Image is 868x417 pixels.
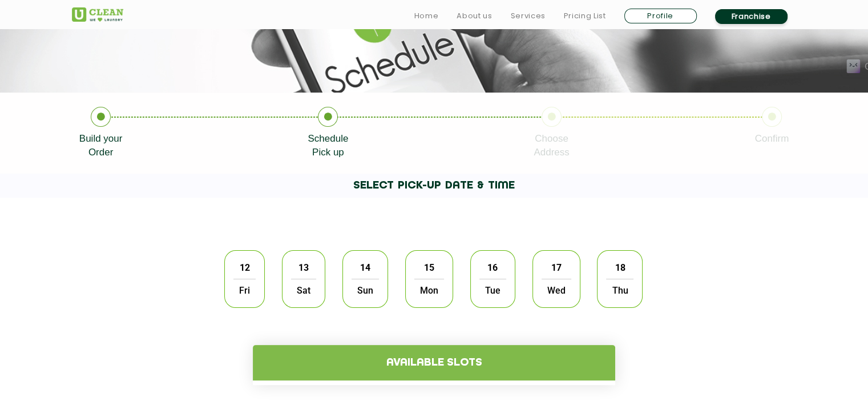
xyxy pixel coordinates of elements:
[510,9,545,23] a: Services
[546,256,567,279] span: 17
[352,279,379,302] span: Sun
[72,7,123,22] img: UClean Laundry and Dry Cleaning
[755,132,789,146] p: Confirm
[542,279,571,302] span: Wed
[624,9,697,23] a: Profile
[234,256,256,279] span: 12
[354,256,376,279] span: 14
[293,256,314,279] span: 13
[87,174,781,198] h1: SELECT PICK-UP DATE & TIME
[414,9,439,23] a: Home
[534,132,569,159] p: Choose Address
[253,345,615,380] h4: Available slots
[606,279,633,302] span: Thu
[479,279,506,302] span: Tue
[233,279,256,302] span: Fri
[482,256,503,279] span: 16
[457,9,492,23] a: About us
[418,256,440,279] span: 15
[308,132,348,159] p: Schedule Pick up
[291,279,316,302] span: Sat
[609,256,631,279] span: 18
[79,132,123,159] p: Build your Order
[564,9,606,23] a: Pricing List
[414,279,444,302] span: Mon
[715,9,788,24] a: Franchise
